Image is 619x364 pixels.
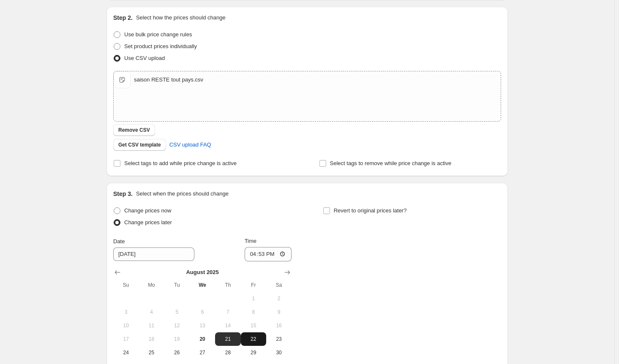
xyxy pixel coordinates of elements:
span: Use CSV upload [124,55,165,61]
span: We [193,282,212,288]
button: Friday August 29 2025 [241,346,266,359]
button: Sunday August 17 2025 [113,332,139,346]
span: 16 [270,322,288,329]
span: 6 [193,309,212,315]
span: 29 [244,349,263,356]
span: Th [218,282,237,288]
button: Saturday August 2 2025 [266,292,292,305]
h2: Step 3. [113,190,133,198]
button: Friday August 22 2025 [241,332,266,346]
span: 3 [117,309,135,315]
button: Monday August 25 2025 [139,346,164,359]
span: 10 [117,322,135,329]
button: Friday August 15 2025 [241,319,266,332]
span: 25 [142,349,161,356]
button: Sunday August 10 2025 [113,319,139,332]
button: Tuesday August 26 2025 [164,346,190,359]
span: Tu [168,282,186,288]
span: 7 [218,309,237,315]
h2: Step 2. [113,14,133,22]
input: 12:00 [245,247,292,261]
span: Sa [270,282,288,288]
span: 18 [142,336,161,342]
button: Tuesday August 5 2025 [164,305,190,319]
span: 22 [244,336,263,342]
th: Thursday [215,278,240,292]
span: 30 [270,349,288,356]
th: Monday [139,278,164,292]
button: Tuesday August 12 2025 [164,319,190,332]
button: Show next month, September 2025 [281,266,293,278]
button: Saturday August 30 2025 [266,346,292,359]
span: Time [245,238,256,244]
span: Use bulk price change rules [124,31,192,38]
p: Select when the prices should change [136,190,229,198]
span: 26 [168,349,186,356]
button: Thursday August 14 2025 [215,319,240,332]
input: 8/20/2025 [113,247,194,261]
button: Sunday August 3 2025 [113,305,139,319]
button: Thursday August 28 2025 [215,346,240,359]
button: Wednesday August 13 2025 [190,319,215,332]
span: 15 [244,322,263,329]
span: 12 [168,322,186,329]
span: 19 [168,336,186,342]
span: 14 [218,322,237,329]
button: Thursday August 21 2025 [215,332,240,346]
span: 11 [142,322,161,329]
span: 1 [244,295,263,302]
span: Set product prices individually [124,43,197,49]
a: CSV upload FAQ [164,138,216,152]
th: Sunday [113,278,139,292]
button: Today Wednesday August 20 2025 [190,332,215,346]
button: Remove CSV [113,124,155,136]
span: Mo [142,282,161,288]
span: 5 [168,309,186,315]
button: Show previous month, July 2025 [112,266,123,278]
span: 13 [193,322,212,329]
button: Friday August 1 2025 [241,292,266,305]
button: Sunday August 24 2025 [113,346,139,359]
span: Change prices later [124,219,172,225]
span: 28 [218,349,237,356]
span: Select tags to add while price change is active [124,160,237,166]
span: 17 [117,336,135,342]
button: Saturday August 23 2025 [266,332,292,346]
span: 24 [117,349,135,356]
span: Date [113,238,125,244]
button: Monday August 4 2025 [139,305,164,319]
button: Monday August 18 2025 [139,332,164,346]
span: 8 [244,309,263,315]
button: Thursday August 7 2025 [215,305,240,319]
button: Saturday August 16 2025 [266,319,292,332]
span: Get CSV template [118,141,161,148]
span: Su [117,282,135,288]
th: Wednesday [190,278,215,292]
button: Tuesday August 19 2025 [164,332,190,346]
span: 2 [270,295,288,302]
button: Wednesday August 27 2025 [190,346,215,359]
span: Revert to original prices later? [334,207,407,214]
span: Fr [244,282,263,288]
button: Monday August 11 2025 [139,319,164,332]
th: Saturday [266,278,292,292]
span: 21 [218,336,237,342]
button: Get CSV template [113,139,166,151]
span: Remove CSV [118,127,150,133]
span: 20 [193,336,212,342]
span: 4 [142,309,161,315]
button: Wednesday August 6 2025 [190,305,215,319]
th: Friday [241,278,266,292]
button: Saturday August 9 2025 [266,305,292,319]
span: CSV upload FAQ [169,141,211,149]
span: Select tags to remove while price change is active [330,160,452,166]
p: Select how the prices should change [136,14,226,22]
div: saison RESTE tout pays.csv [134,76,203,84]
span: 23 [270,336,288,342]
span: Change prices now [124,207,171,214]
th: Tuesday [164,278,190,292]
span: 27 [193,349,212,356]
button: Friday August 8 2025 [241,305,266,319]
span: 9 [270,309,288,315]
